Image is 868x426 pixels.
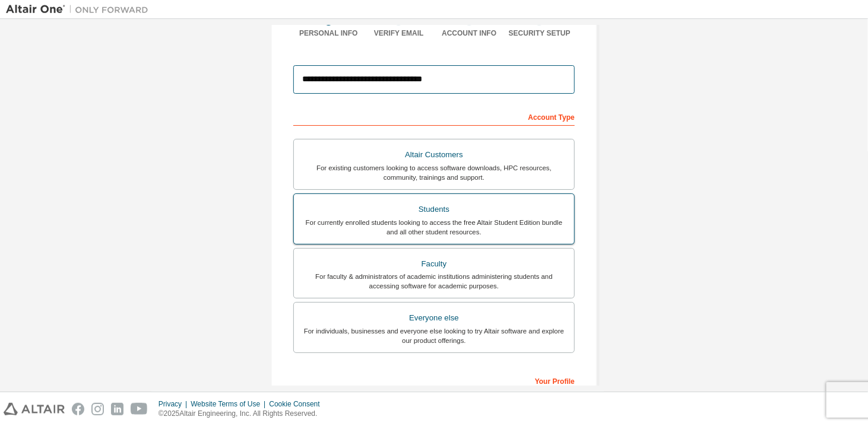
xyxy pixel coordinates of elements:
[301,163,567,182] div: For existing customers looking to access software downloads, HPC resources, community, trainings ...
[301,147,567,163] div: Altair Customers
[269,399,327,409] div: Cookie Consent
[301,272,567,291] div: For faculty & administrators of academic institutions administering students and accessing softwa...
[191,399,269,409] div: Website Terms of Use
[301,326,567,345] div: For individuals, businesses and everyone else looking to try Altair software and explore our prod...
[301,218,567,237] div: For currently enrolled students looking to access the free Altair Student Edition bundle and all ...
[111,403,123,415] img: linkedin.svg
[364,28,435,38] div: Verify Email
[159,399,191,409] div: Privacy
[301,310,567,326] div: Everyone else
[301,201,567,218] div: Students
[301,256,567,272] div: Faculty
[72,403,84,415] img: facebook.svg
[91,403,104,415] img: instagram.svg
[293,107,575,126] div: Account Type
[131,403,148,415] img: youtube.svg
[505,28,575,38] div: Security Setup
[293,371,575,390] div: Your Profile
[293,28,364,38] div: Personal Info
[434,28,505,38] div: Account Info
[6,4,154,15] img: Altair One
[159,409,327,419] p: © 2025 Altair Engineering, Inc. All Rights Reserved.
[4,403,65,415] img: altair_logo.svg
